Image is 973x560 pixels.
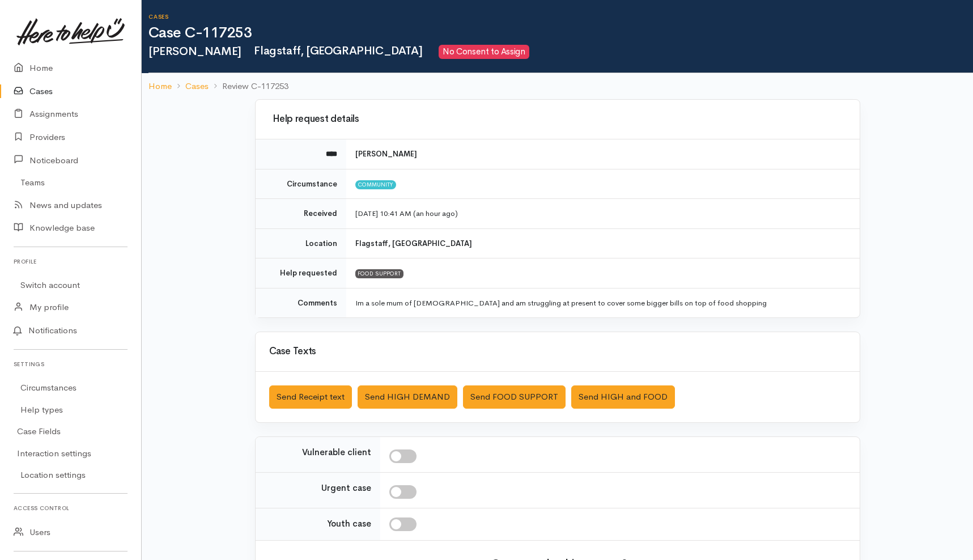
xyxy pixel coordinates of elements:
[248,44,422,58] span: Flagstaff, [GEOGRAPHIC_DATA]
[256,199,346,229] td: Received
[269,114,846,125] h3: Help request details
[256,258,346,289] td: Help requested
[302,446,371,459] label: Vulnerable client
[439,45,529,59] span: No Consent to Assign
[148,80,172,93] a: Home
[148,25,973,41] h1: Case C-117253
[256,288,346,317] td: Comments
[14,500,128,516] h6: Access control
[148,14,973,20] h6: Cases
[256,228,346,258] td: Location
[346,199,860,229] td: [DATE] 10:41 AM (an hour ago)
[358,385,457,409] button: Send HIGH DEMAND
[14,357,128,372] h6: Settings
[142,73,973,100] nav: breadcrumb
[327,517,371,531] label: Youth case
[14,254,128,269] h6: Profile
[355,149,417,159] b: [PERSON_NAME]
[269,346,846,357] h3: Case Texts
[185,80,209,93] a: Cases
[148,45,973,59] h2: [PERSON_NAME]
[355,180,397,189] span: Community
[355,239,472,248] b: Flagstaff, [GEOGRAPHIC_DATA]
[571,385,675,409] button: Send HIGH and FOOD
[209,80,288,93] li: Review C-117253
[463,385,566,409] button: Send FOOD SUPPORT
[256,169,346,199] td: Circumstance
[355,269,404,278] div: FOOD SUPPORT
[321,482,371,495] label: Urgent case
[346,288,860,317] td: Im a sole mum of [DEMOGRAPHIC_DATA] and am struggling at present to cover some bigger bills on to...
[269,385,352,409] button: Send Receipt text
